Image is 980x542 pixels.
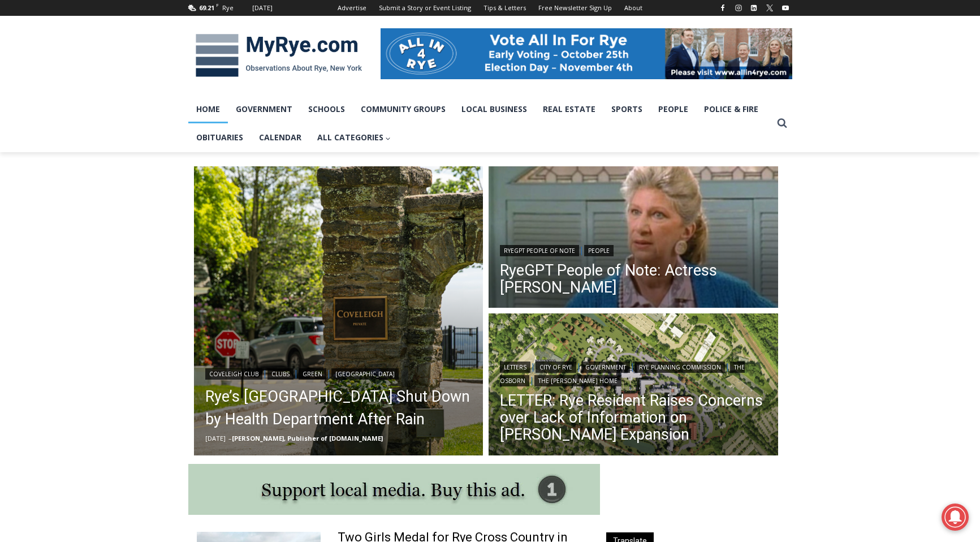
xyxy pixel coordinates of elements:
div: | | | | | [500,359,767,386]
nav: Primary Navigation [188,95,772,152]
a: Facebook [716,1,729,15]
a: Green [299,368,326,380]
a: People [584,245,614,256]
a: People [650,95,696,123]
button: View Search Form [772,113,792,134]
img: support local media, buy this ad [188,464,600,515]
a: Read More LETTER: Rye Resident Raises Concerns over Lack of Information on Osborn Expansion [489,313,778,458]
a: Real Estate [535,95,603,123]
a: Police & Fire [696,95,766,123]
span: 69.21 [199,3,214,12]
img: All in for Rye [381,28,792,79]
a: [GEOGRAPHIC_DATA] [331,368,399,380]
a: Letters [500,362,530,373]
a: The [PERSON_NAME] Home [534,375,621,386]
a: Local Business [454,95,535,123]
span: Intern @ [DOMAIN_NAME] [296,113,524,138]
a: Obituaries [188,123,251,152]
a: Read More Rye’s Coveleigh Beach Shut Down by Health Department After Rain [194,166,483,456]
div: [DATE] [252,3,273,13]
a: X [763,1,776,15]
a: Read More RyeGPT People of Note: Actress Liz Sheridan [489,166,778,311]
a: RyeGPT People of Note [500,245,579,256]
button: Child menu of All Categories [309,123,399,152]
a: Coveleigh Club [205,368,262,380]
a: Open Tues. - Sun. [PHONE_NUMBER] [1,114,114,141]
a: Rye’s [GEOGRAPHIC_DATA] Shut Down by Health Department After Rain [205,385,472,431]
div: Rye [222,3,234,13]
div: | | | [205,366,472,380]
a: Sports [603,95,650,123]
a: Schools [300,95,353,123]
a: Government [581,362,630,373]
a: Government [228,95,300,123]
a: Intern @ [DOMAIN_NAME] [272,110,548,141]
a: City of Rye [536,362,576,373]
img: (PHOTO: Sheridan in an episode of ALF. Public Domain.) [489,166,778,311]
div: "[PERSON_NAME] and I covered the [DATE] Parade, which was a really eye opening experience as I ha... [286,1,534,110]
a: Rye Planning Commission [635,362,725,373]
a: Linkedin [747,1,761,15]
span: F [216,2,219,8]
a: Instagram [732,1,745,15]
img: (PHOTO: Illustrative plan of The Osborn's proposed site plan from the July 10, 2025 planning comm... [489,313,778,458]
a: Calendar [251,123,309,152]
a: RyeGPT People of Note: Actress [PERSON_NAME] [500,262,767,296]
a: YouTube [779,1,792,15]
a: [PERSON_NAME], Publisher of [DOMAIN_NAME] [232,434,383,442]
time: [DATE] [205,434,226,442]
div: | [500,243,767,256]
a: Home [188,95,228,123]
a: Community Groups [353,95,454,123]
img: MyRye.com [188,26,369,85]
img: (PHOTO: Coveleigh Club, at 459 Stuyvesant Avenue in Rye. Credit: Justin Gray.) [194,166,483,456]
span: Open Tues. - Sun. [PHONE_NUMBER] [3,117,111,160]
div: "the precise, almost orchestrated movements of cutting and assembling sushi and [PERSON_NAME] mak... [116,71,166,135]
a: LETTER: Rye Resident Raises Concerns over Lack of Information on [PERSON_NAME] Expansion [500,392,767,443]
a: Clubs [267,368,293,380]
span: – [228,434,232,442]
